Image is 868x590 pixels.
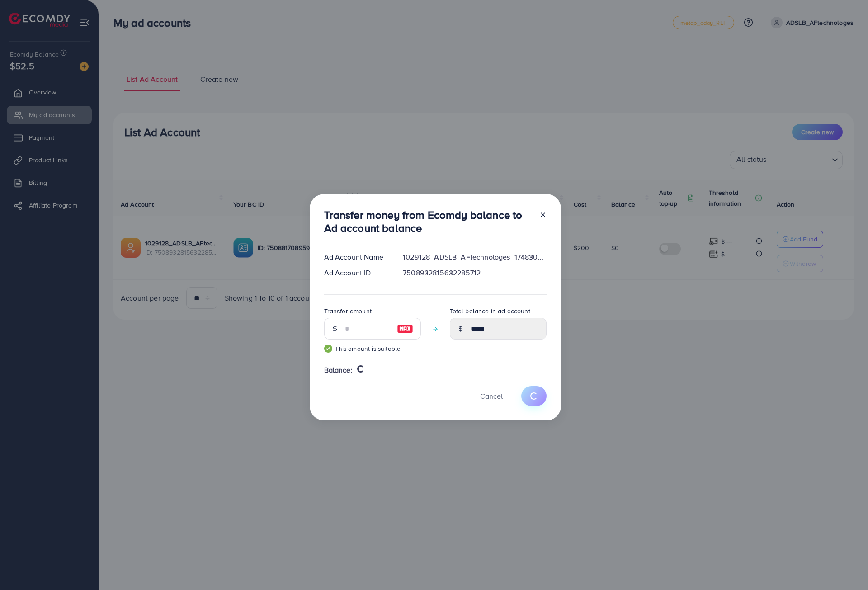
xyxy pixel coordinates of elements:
[469,386,514,406] button: Cancel
[396,268,553,278] div: 7508932815632285712
[324,345,332,353] img: guide
[324,365,353,375] span: Balance:
[480,391,503,401] span: Cancel
[317,268,396,278] div: Ad Account ID
[450,307,530,316] label: Total balance in ad account
[324,307,372,316] label: Transfer amount
[396,252,553,262] div: 1029128_ADSLB_AFtechnologes_1748309677997
[317,252,396,262] div: Ad Account Name
[324,344,421,353] small: This amount is suitable
[397,323,413,334] img: image
[830,549,861,583] iframe: Chat
[324,208,532,235] h3: Transfer money from Ecomdy balance to Ad account balance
